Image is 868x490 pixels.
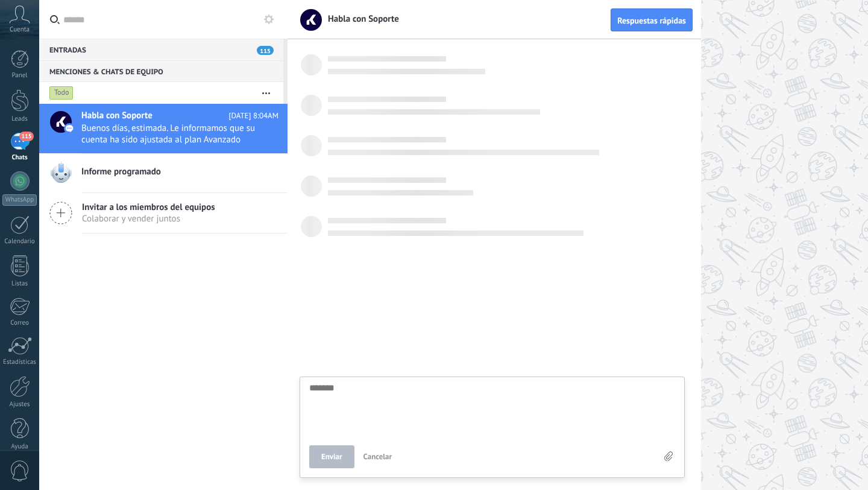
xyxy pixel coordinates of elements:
[309,445,354,468] button: Enviar
[257,46,274,55] span: 115
[2,194,37,206] div: WhatsApp
[82,202,215,213] span: Invitar a los miembros del equipos
[2,401,37,409] div: Ajustes
[617,16,686,25] span: Respuestas rápidas
[321,453,342,461] span: Enviar
[2,115,37,123] div: Leads
[81,122,256,145] span: Buenos días, estimada. Le informamos que su cuenta ha sido ajustada al plan Avanzado como lo soli...
[229,110,278,122] span: [DATE] 8:04AM
[2,154,37,162] div: Chats
[39,39,283,60] div: Entradas
[81,110,153,122] span: Habla con Soporte
[363,451,392,462] span: Cancelar
[39,104,288,153] a: Habla con Soporte [DATE] 8:04AM Buenos días, estimada. Le informamos que su cuenta ha sido ajusta...
[2,72,37,80] div: Panel
[39,154,288,192] a: Informe programado
[39,60,283,82] div: Menciones & Chats de equipo
[19,132,33,141] span: 115
[2,319,37,327] div: Correo
[81,166,161,178] span: Informe programado
[2,238,37,246] div: Calendario
[321,13,399,25] span: Habla con Soporte
[10,26,30,34] span: Cuenta
[82,213,215,224] span: Colaborar y vender juntos
[49,86,74,100] div: Todo
[359,445,397,468] button: Cancelar
[611,8,693,31] button: Respuestas rápidas
[2,358,37,366] div: Estadísticas
[2,280,37,288] div: Listas
[2,443,37,451] div: Ayuda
